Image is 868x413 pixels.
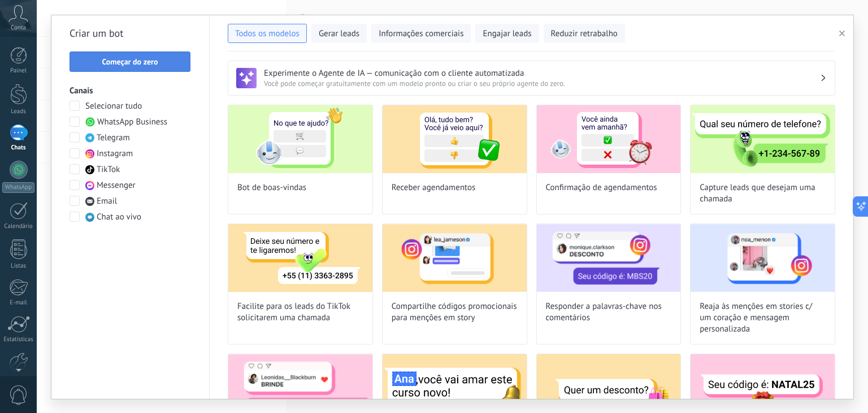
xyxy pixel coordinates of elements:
span: Confirmação de agendamentos [546,182,657,193]
span: Você pode começar gratuitamente com um modelo pronto ou criar o seu próprio agente do zero. [264,79,820,88]
span: Começar do zero [102,58,158,66]
span: Receber agendamentos [392,182,476,193]
button: Reduzir retrabalho [544,24,625,43]
h3: Experimente o Agente de IA — comunicação com o cliente automatizada [264,68,820,79]
div: Calendário [2,223,35,230]
span: WhatsApp Business [97,117,167,128]
button: Informações comerciais [371,24,471,43]
div: Chats [2,144,35,152]
img: Facilite para os leads do TikTok solicitarem uma chamada [228,224,372,292]
span: Conta [11,24,26,32]
span: Capture leads que desejam uma chamada [700,182,826,205]
span: Engajar leads [483,28,531,40]
span: Informações comerciais [379,28,463,40]
span: Facilite para os leads do TikTok solicitarem uma chamada [237,301,363,324]
div: Estatísticas [2,336,35,343]
span: Compartilhe códigos promocionais para menções em story [392,301,518,324]
img: Receber agendamentos [383,105,527,173]
div: Leads [2,108,35,115]
img: Confirmação de agendamentos [537,105,681,173]
span: Gerar leads [319,28,359,40]
button: Começar do zero [70,51,190,72]
div: Listas [2,263,35,270]
span: Telegram [97,132,130,144]
div: Painel [2,67,35,75]
h2: Criar um bot [70,24,191,42]
div: WhatsApp [2,182,34,193]
span: TikTok [97,164,120,175]
span: Responder a palavras-chave nos comentários [546,301,672,324]
span: Selecionar tudo [85,101,142,112]
img: Capture leads que desejam uma chamada [691,105,835,173]
img: Reaja às menções em stories c/ um coração e mensagem personalizada [691,224,835,292]
button: Todos os modelos [228,24,307,43]
span: Todos os modelos [235,28,300,40]
span: Reduzir retrabalho [551,28,618,40]
img: Responder a palavras-chave nos comentários [537,224,681,292]
button: Gerar leads [311,24,367,43]
span: Instagram [97,148,133,160]
span: Reaja às menções em stories c/ um coração e mensagem personalizada [700,301,826,335]
span: Messenger [97,180,136,191]
button: Engajar leads [475,24,539,43]
img: Compartilhe códigos promocionais para menções em story [383,224,527,292]
span: Chat ao vivo [97,212,141,223]
img: Bot de boas-vindas [228,105,372,173]
h3: Canais [70,85,191,96]
span: Bot de boas-vindas [237,182,306,193]
div: E-mail [2,299,35,307]
span: Email [97,196,117,207]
